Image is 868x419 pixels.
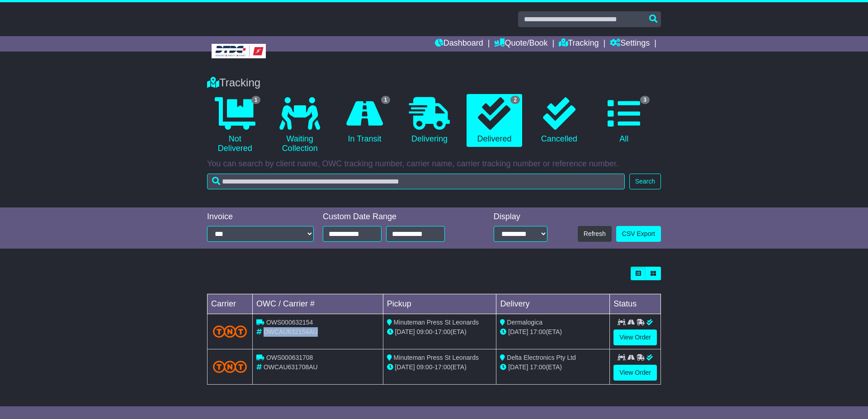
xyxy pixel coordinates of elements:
[213,325,247,338] img: TNT_Domestic.png
[578,226,612,242] button: Refresh
[323,212,468,222] div: Custom Date Range
[494,36,547,52] a: Quote/Book
[507,354,576,361] span: Delta Electronics Pty Ltd
[530,363,546,371] span: 17:00
[510,96,520,104] span: 2
[531,94,587,147] a: Cancelled
[264,328,318,335] span: OWCAU632154AU
[596,94,652,147] a: 3 All
[435,36,483,52] a: Dashboard
[610,294,661,314] td: Status
[207,212,314,222] div: Invoice
[264,363,318,371] span: OWCAU631708AU
[203,76,665,89] div: Tracking
[381,96,391,104] span: 1
[494,212,548,222] div: Display
[401,94,457,147] a: Delivering
[507,319,542,326] span: Dermalogica
[417,363,433,371] span: 09:00
[395,363,415,371] span: [DATE]
[640,96,650,104] span: 3
[508,363,528,371] span: [DATE]
[387,327,493,337] div: - (ETA)
[251,96,261,104] span: 1
[213,361,247,373] img: TNT_Domestic.png
[383,294,496,314] td: Pickup
[508,328,528,335] span: [DATE]
[272,94,327,157] a: Waiting Collection
[500,327,606,337] div: (ETA)
[500,363,606,372] div: (ETA)
[559,36,599,52] a: Tracking
[629,174,661,189] button: Search
[266,319,313,326] span: OWS000632154
[434,363,450,371] span: 17:00
[610,36,650,52] a: Settings
[613,330,657,345] a: View Order
[387,363,493,372] div: - (ETA)
[207,94,263,157] a: 1 Not Delivered
[395,328,415,335] span: [DATE]
[496,294,610,314] td: Delivery
[417,328,433,335] span: 09:00
[613,365,657,381] a: View Order
[253,294,383,314] td: OWC / Carrier #
[394,319,479,326] span: Minuteman Press St Leonards
[337,94,392,147] a: 1 In Transit
[207,159,661,169] p: You can search by client name, OWC tracking number, carrier name, carrier tracking number or refe...
[208,294,253,314] td: Carrier
[434,328,450,335] span: 17:00
[616,226,661,242] a: CSV Export
[530,328,546,335] span: 17:00
[467,94,522,147] a: 2 Delivered
[266,354,313,361] span: OWS000631708
[394,354,479,361] span: Minuteman Press St Leonards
